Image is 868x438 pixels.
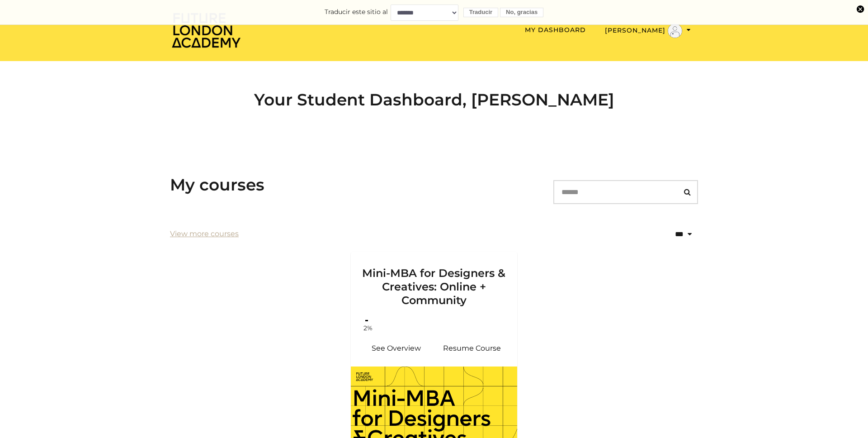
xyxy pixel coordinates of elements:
span: 2% [357,324,379,333]
a: Mini-MBA for Designers & Creatives: Online + Community: See Overview [358,338,434,359]
h3: My courses [170,175,264,195]
select: status [646,224,698,245]
button: Traducir [463,8,498,17]
button: No, gracias [500,8,543,17]
a: View more courses [170,229,239,239]
a: My Dashboard [525,26,586,34]
img: Home Page [170,12,242,48]
a: Mini-MBA for Designers & Creatives: Online + Community: Resume Course [434,338,510,359]
h3: Mini-MBA for Designers & Creatives: Online + Community [362,252,506,307]
a: Mini-MBA for Designers & Creatives: Online + Community [351,252,517,318]
form: Traducir este sitio al [9,4,859,20]
h2: Your Student Dashboard, [PERSON_NAME] [170,90,698,109]
button: Toggle menu [602,23,693,38]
